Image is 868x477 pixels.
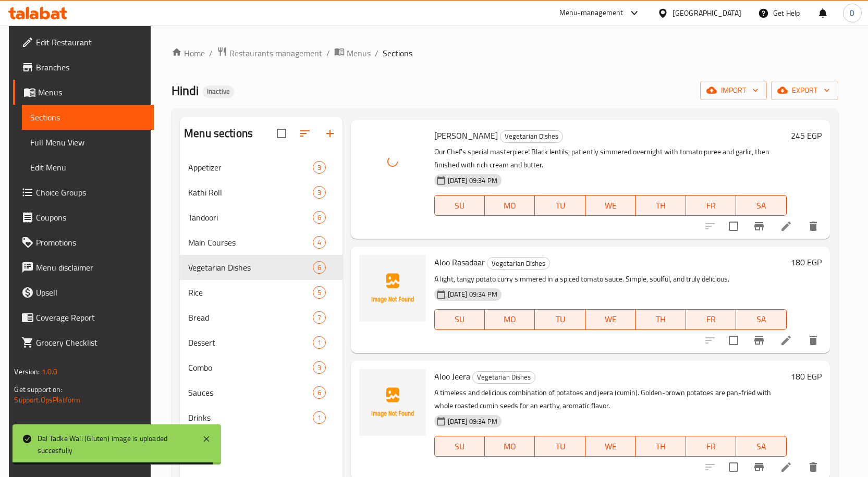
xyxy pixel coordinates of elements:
[172,47,205,59] a: Home
[673,7,741,19] div: [GEOGRAPHIC_DATA]
[313,313,325,323] span: 7
[686,436,736,457] button: FR
[801,328,826,353] button: delete
[434,309,485,330] button: SU
[313,311,326,324] div: items
[434,254,485,270] span: Aloo Rasadaar
[36,236,145,249] span: Promotions
[188,311,312,324] div: Bread
[313,363,325,373] span: 3
[13,305,154,330] a: Coverage Report
[791,255,822,270] h6: 180 EGP
[747,328,772,353] button: Branch-specific-item
[36,311,145,324] span: Coverage Report
[188,361,312,374] span: Combo
[635,195,686,216] button: TH
[434,436,485,457] button: SU
[13,55,154,80] a: Branches
[740,312,782,327] span: SA
[313,161,326,174] div: items
[434,128,498,143] span: [PERSON_NAME]
[334,46,371,60] a: Menus
[188,186,312,199] span: Kathi Roll
[313,263,325,273] span: 6
[801,214,826,239] button: delete
[180,230,343,255] div: Main Courses4
[539,312,581,327] span: TU
[313,361,326,374] div: items
[13,30,154,55] a: Edit Restaurant
[180,330,343,355] div: Dessert1
[180,305,343,330] div: Bread7
[38,433,192,456] div: Dal Tadke Wali (Gluten) image is uploaded succesfully
[686,309,736,330] button: FR
[485,195,535,216] button: MO
[13,255,154,280] a: Menu disclaimer
[36,286,145,299] span: Upsell
[686,195,736,216] button: FR
[590,439,631,454] span: WE
[723,329,744,351] span: Select to update
[13,180,154,205] a: Choice Groups
[217,46,322,60] a: Restaurants management
[36,336,145,349] span: Grocery Checklist
[13,330,154,355] a: Grocery Checklist
[359,255,426,322] img: Aloo Rasadaar
[188,236,312,249] span: Main Courses
[180,355,343,380] div: Combo3
[36,261,145,274] span: Menu disclaimer
[375,47,378,59] li: /
[690,439,732,454] span: FR
[585,309,635,330] button: WE
[439,312,481,327] span: SU
[383,47,412,59] span: Sections
[723,215,744,237] span: Select to update
[292,121,317,146] span: Sort sections
[313,188,325,198] span: 3
[14,383,62,396] span: Get support on:
[736,195,786,216] button: SA
[313,163,325,173] span: 3
[313,386,326,399] div: items
[487,258,549,270] span: Vegetarian Dishes
[188,161,312,174] div: Appetizer
[42,365,58,378] span: 1.0.0
[347,47,371,59] span: Menus
[313,288,325,298] span: 5
[736,309,786,330] button: SA
[30,136,145,149] span: Full Menu View
[180,380,343,405] div: Sauces6
[780,334,792,347] a: Edit menu item
[434,145,787,172] p: Our Chef's special masterpiece! Black lentils, patiently simmered overnight with tomato puree and...
[740,439,782,454] span: SA
[188,211,312,224] span: Tandoori
[690,312,732,327] span: FR
[640,198,681,213] span: TH
[736,436,786,457] button: SA
[180,155,343,180] div: Appetizer3
[434,369,470,384] span: Aloo Jeera
[22,105,154,130] a: Sections
[635,436,686,457] button: TH
[313,238,325,248] span: 4
[203,87,234,96] span: Inactive
[313,236,326,249] div: items
[22,130,154,155] a: Full Menu View
[439,198,481,213] span: SU
[489,198,531,213] span: MO
[489,439,531,454] span: MO
[740,198,782,213] span: SA
[747,214,772,239] button: Branch-specific-item
[313,388,325,398] span: 6
[640,439,681,454] span: TH
[313,336,326,349] div: items
[535,309,585,330] button: TU
[36,211,145,224] span: Coupons
[850,7,854,19] span: D
[434,195,485,216] button: SU
[444,417,502,426] span: [DATE] 09:34 PM
[590,312,631,327] span: WE
[434,386,787,412] p: A timeless and delicious combination of potatoes and jeera (cumin). Golden-brown potatoes are pan...
[36,186,145,199] span: Choice Groups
